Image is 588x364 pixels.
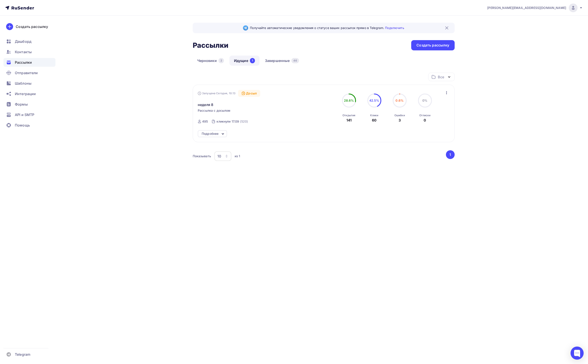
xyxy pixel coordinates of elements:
a: кликнули 17.09 (520) [216,118,248,125]
button: Go to page 1 [446,150,455,159]
a: Завершенные46 [260,56,304,66]
span: 0% [422,99,427,102]
div: Подробнее [202,131,218,136]
a: Дашборд [3,37,55,46]
div: (520) [240,119,248,124]
ul: Pagination [445,150,455,159]
a: [PERSON_NAME][EMAIL_ADDRESS][DOMAIN_NAME] [487,3,583,12]
span: Получайте автоматические уведомления о статусе ваших рассылок прямо в Telegram. [250,26,404,30]
a: Контакты [3,48,55,56]
div: Создать рассылку [16,24,48,29]
img: Telegram [243,25,248,31]
div: 495 [202,119,208,124]
span: неделя 8 [198,102,213,107]
div: Ошибки [394,114,405,117]
div: Показывать [193,154,211,158]
a: Отправители [3,68,55,77]
span: Рассылки [15,60,32,65]
button: 10 [214,151,232,161]
a: Рассылки [3,58,55,67]
span: Telegram [15,352,30,357]
button: Все [428,73,455,81]
div: Отписки [419,114,430,117]
div: 1 [250,58,255,63]
span: Контакты [15,49,32,55]
div: Запущена Сегодня, 10:13 [198,92,236,95]
a: Подключить [385,26,404,30]
span: Рассылка с досылом [198,108,230,113]
span: 28.6% [344,99,354,102]
div: 60 [372,118,377,123]
span: 0.6% [395,99,404,102]
a: Шаблоны [3,79,55,88]
span: Отправители [15,70,38,75]
div: кликнули 17.09 [217,119,239,124]
span: API и SMTP [15,112,34,117]
div: Открытия [342,114,355,117]
a: Черновики2 [193,56,229,66]
div: Клики [370,114,378,117]
div: 10 [217,154,221,159]
h2: Рассылки [193,41,229,50]
div: Все [438,74,444,80]
div: Досыл [238,90,260,97]
span: Шаблоны [15,81,31,86]
span: [PERSON_NAME][EMAIL_ADDRESS][DOMAIN_NAME] [487,6,566,10]
div: 2 [218,58,224,63]
span: Помощь [15,123,30,128]
div: 46 [291,58,299,63]
a: Идущие1 [229,56,260,66]
a: Формы [3,100,55,109]
span: 42.5% [369,99,379,102]
div: 0 [424,118,426,123]
span: Интеграции [15,91,36,96]
div: 3 [399,118,401,123]
span: Дашборд [15,39,31,44]
div: из 1 [235,154,240,158]
div: 141 [346,118,352,123]
div: Создать рассылку [416,43,449,48]
span: Формы [15,102,28,107]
